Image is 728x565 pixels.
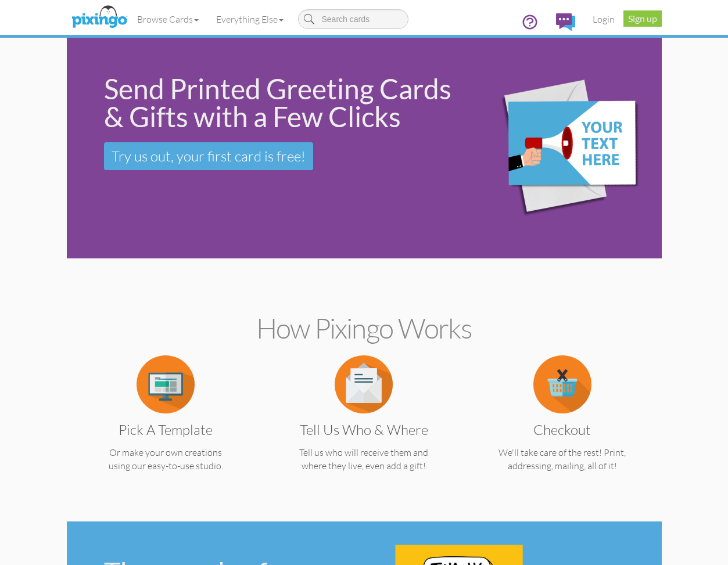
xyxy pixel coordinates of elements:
[137,355,195,413] img: item.alt
[207,5,292,34] a: Everything Else
[69,3,130,32] img: pixingo logo
[471,64,658,233] img: eb544e90-0942-4412-bfe0-c610d3f4da7c.png
[490,422,635,437] h3: Checkout
[584,5,623,34] a: Login
[291,422,436,437] h3: Tell us Who & Where
[93,422,238,437] h3: Pick a Template
[623,10,662,27] a: Sign up
[84,446,247,473] p: Or make your own creations using our easy-to-use studio.
[112,147,306,165] span: Try us out, your first card is free!
[104,75,454,131] div: Send Printed Greeting Cards & Gifts with a Few Clicks
[481,377,644,473] a: Checkout We'll take care of the rest! Print, addressing, mailing, all of it!
[298,9,408,29] input: Search cards
[533,355,591,413] img: item.alt
[282,446,445,473] p: Tell us who will receive them and where they live, even add a gift!
[556,13,575,31] img: comments.svg
[481,446,644,473] p: We'll take care of the rest! Print, addressing, mailing, all of it!
[104,142,313,170] a: Try us out, your first card is free!
[87,313,641,344] h2: How Pixingo works
[335,355,393,413] img: item.alt
[128,5,207,34] a: Browse Cards
[282,377,445,473] a: Tell us Who & Where Tell us who will receive them and where they live, even add a gift!
[84,377,247,473] a: Pick a Template Or make your own creations using our easy-to-use studio.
